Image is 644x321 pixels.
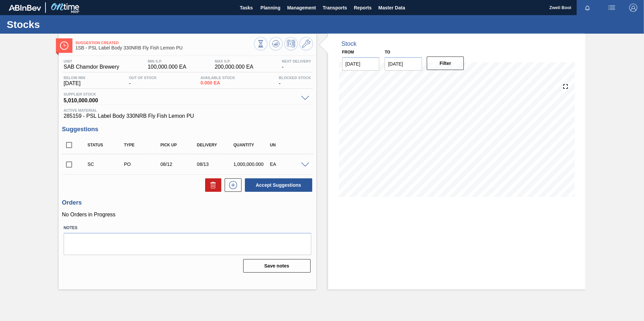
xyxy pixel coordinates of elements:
[64,92,298,96] span: Supplier Stock
[64,59,119,63] span: Unit
[260,4,280,12] span: Planning
[60,41,68,50] img: Ícone
[122,143,163,147] div: Type
[200,76,235,80] span: Available Stock
[299,37,313,50] button: Go to Master Data / General
[239,4,254,12] span: Tasks
[159,143,199,147] div: Pick up
[129,76,157,80] span: Out Of Stock
[284,37,298,50] button: Schedule Inventory
[122,162,163,167] div: Purchase order
[385,57,422,71] input: mm/dd/yyyy
[268,162,309,167] div: EA
[232,143,272,147] div: Quantity
[202,178,221,192] div: Delete Suggestions
[64,96,298,103] span: 5,010,000.000
[200,80,235,85] span: 0.000 EA
[62,126,313,133] h3: Suggestions
[195,162,236,167] div: 08/13/2025
[241,178,313,192] div: Accept Suggestions
[629,4,637,12] img: Logout
[62,212,313,218] p: No Orders in Progress
[62,199,313,206] h3: Orders
[215,59,253,63] span: MAX S.P.
[7,21,126,28] h1: Stocks
[64,108,311,112] span: Active Material
[148,59,186,63] span: MIN S.P.
[221,178,241,192] div: New suggestion
[245,178,312,192] button: Accept Suggestions
[64,223,311,233] label: Notes
[269,37,283,50] button: Update Chart
[577,3,598,12] button: Notifications
[232,162,272,167] div: 1,000,000.000
[64,64,119,70] span: SAB Chamdor Brewery
[427,57,464,70] button: Filter
[86,143,127,147] div: Status
[342,57,380,71] input: mm/dd/yyyy
[608,4,616,12] img: userActions
[279,76,311,80] span: Blocked Stock
[354,4,372,12] span: Reports
[64,76,85,80] span: Below Min
[268,143,309,147] div: UN
[75,41,254,45] span: Suggestion Created
[75,45,254,50] span: 1SB - PSL Label Body 330NRB Fly Fish Lemon PU
[280,59,313,70] div: -
[215,64,253,70] span: 200,000.000 EA
[243,259,311,273] button: Save notes
[195,143,236,147] div: Delivery
[385,50,390,55] label: to
[287,4,316,12] span: Management
[86,162,127,167] div: Suggestion Created
[342,50,354,55] label: From
[254,37,267,50] button: Stocks Overview
[159,162,199,167] div: 08/12/2025
[148,64,186,70] span: 100,000.000 EA
[323,4,347,12] span: Transports
[277,76,313,86] div: -
[127,76,159,86] div: -
[64,80,85,86] span: [DATE]
[342,40,357,47] div: Stock
[9,5,41,11] img: TNhmsLtSVTkK8tSr43FrP2fwEKptu5GPRR3wAAAABJRU5ErkJggg==
[378,4,405,12] span: Master Data
[64,113,311,119] span: 285159 - PSL Label Body 330NRB Fly Fish Lemon PU
[282,59,311,63] span: Next Delivery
